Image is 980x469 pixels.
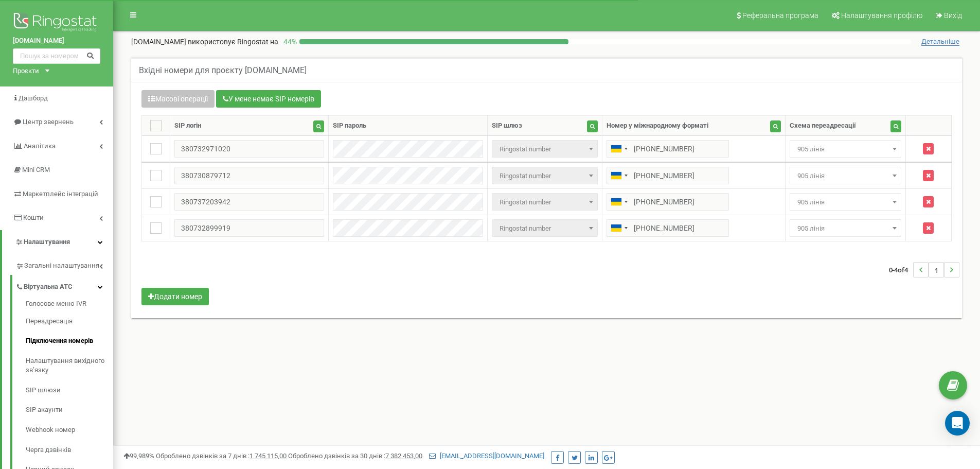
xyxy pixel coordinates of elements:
span: Ringostat number [495,142,594,157]
span: Загальні налаштування [24,261,99,271]
span: Оброблено дзвінків за 30 днів : [288,452,422,460]
img: Ringostat logo [13,10,100,36]
p: 44 % [278,37,299,47]
input: 050 123 4567 [607,140,729,158]
span: 99,989% [123,452,154,460]
input: Пошук за номером [13,48,100,64]
a: SIP акаунти [26,400,113,420]
div: Telephone country code [607,167,631,184]
div: Telephone country code [607,220,631,236]
span: Аналiтика [24,142,56,150]
a: SIP шлюзи [26,380,113,401]
span: 905 лінія [790,140,901,158]
div: SIP логін [174,121,201,131]
button: Додати номер [141,288,209,305]
u: 1 745 115,00 [250,452,287,460]
span: Оброблено дзвінків за 7 днів : [156,452,287,460]
span: Ringostat number [492,193,597,211]
span: Ringostat number [492,167,597,184]
div: Проєкти [13,66,39,76]
span: Маркетплейс інтеграцій [23,190,98,198]
li: 1 [929,262,944,277]
span: 905 лінія [793,142,897,157]
span: 905 лінія [790,219,901,237]
span: Ringostat number [495,169,594,183]
span: Детальніше [921,38,959,46]
button: У мене немає SIP номерів [216,90,321,108]
p: [DOMAIN_NAME] [131,37,278,47]
div: Telephone country code [607,194,631,210]
span: Віртуальна АТС [24,282,73,292]
a: [DOMAIN_NAME] [13,36,100,46]
a: Webhook номер [26,420,113,440]
input: 050 123 4567 [607,219,729,237]
span: 905 лінія [790,167,901,184]
input: 050 123 4567 [607,193,729,211]
u: 7 382 453,00 [385,452,422,460]
span: 905 лінія [790,193,901,211]
div: Telephone country code [607,141,631,157]
a: Налаштування вихідного зв’язку [26,351,113,380]
span: 905 лінія [793,169,897,183]
span: Ringostat number [492,140,597,158]
span: Ringostat number [495,221,594,236]
div: SIP шлюз [492,121,522,131]
span: 905 лінія [793,195,897,210]
h5: Вхідні номери для проєкту [DOMAIN_NAME] [139,66,307,75]
span: of [898,265,904,274]
div: Open Intercom Messenger [945,411,970,436]
span: 0-4 4 [889,262,913,277]
span: Mini CRM [22,166,50,173]
input: 050 123 4567 [607,167,729,184]
span: Дашборд [19,94,48,102]
a: Переадресація [26,311,113,332]
a: Голосове меню IVR [26,299,113,311]
span: Ringostat number [492,219,597,237]
span: Вихід [944,11,962,20]
span: Налаштування профілю [841,11,922,20]
th: SIP пароль [329,116,488,136]
button: Масові операції [141,90,215,108]
span: Ringostat number [495,195,594,210]
span: Реферальна програма [742,11,818,20]
div: Схема переадресації [790,121,856,131]
nav: ... [889,252,959,288]
a: Загальні налаштування [15,254,113,275]
a: [EMAIL_ADDRESS][DOMAIN_NAME] [429,452,544,460]
a: Підключення номерів [26,331,113,351]
a: Віртуальна АТС [15,275,113,296]
span: 905 лінія [793,221,897,236]
span: Центр звернень [23,118,74,126]
span: використовує Ringostat на [188,38,278,46]
span: Кошти [23,214,44,221]
a: Черга дзвінків [26,440,113,460]
div: Номер у міжнародному форматі [607,121,708,131]
span: Налаштування [24,238,70,246]
a: Налаштування [2,230,113,254]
